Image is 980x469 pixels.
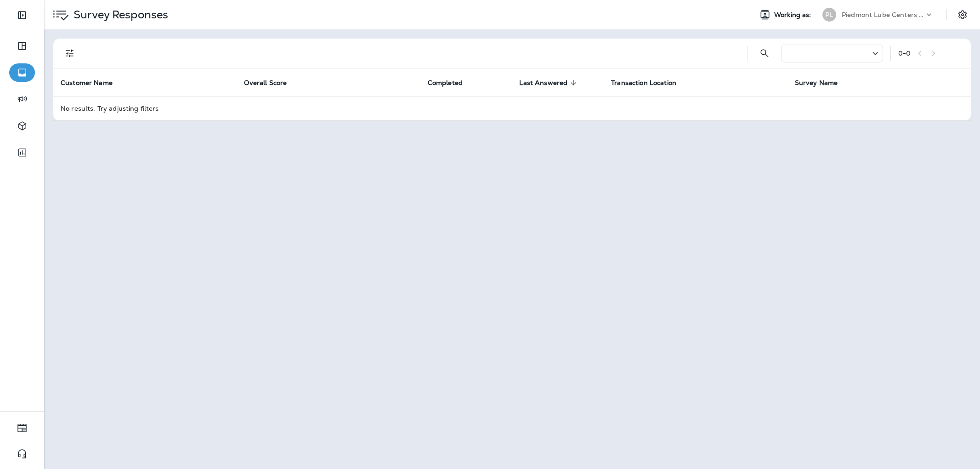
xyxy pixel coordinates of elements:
div: PL [822,8,836,22]
span: Survey Name [795,79,838,87]
span: Transaction Location [611,79,688,87]
button: Expand Sidebar [9,6,35,24]
span: Survey Name [795,79,850,87]
span: Customer Name [61,79,113,87]
button: Settings [954,6,971,23]
div: 0 - 0 [898,50,911,57]
button: Filters [61,44,79,62]
span: Last Answered [519,79,567,87]
span: Customer Name [61,79,125,87]
button: Search Survey Responses [755,44,774,62]
span: Last Answered [519,79,579,87]
td: No results. Try adjusting filters [53,96,971,120]
span: Overall Score [244,79,287,87]
span: Working as: [774,11,813,19]
span: Completed [428,79,463,87]
p: Piedmont Lube Centers LLC [842,11,924,18]
span: Overall Score [244,79,299,87]
span: Transaction Location [611,79,676,87]
p: Survey Responses [70,8,168,22]
span: Completed [428,79,475,87]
